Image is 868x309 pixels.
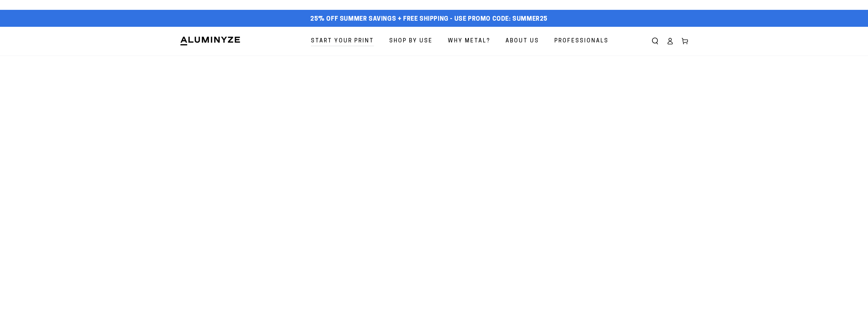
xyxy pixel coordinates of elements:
span: Shop By Use [389,36,433,46]
span: Why Metal? [448,36,490,46]
img: Aluminyze [180,36,241,46]
span: Start Your Print [311,36,374,46]
a: Professionals [549,32,614,50]
summary: Search our site [648,34,663,49]
span: About Us [506,36,539,46]
a: Why Metal? [443,32,495,50]
a: Start Your Print [306,32,379,50]
a: Shop By Use [384,32,438,50]
span: 25% off Summer Savings + Free Shipping - Use Promo Code: SUMMER25 [310,16,548,23]
span: Professionals [554,36,609,46]
a: About Us [500,32,544,50]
